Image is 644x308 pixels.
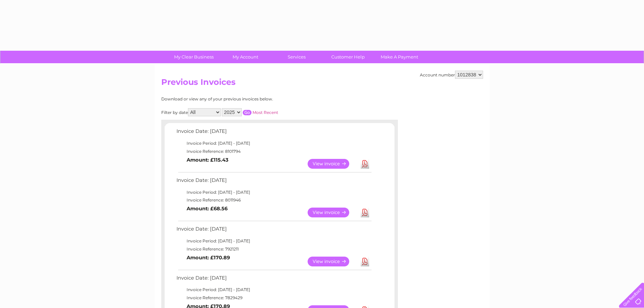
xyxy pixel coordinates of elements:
[372,51,427,63] a: Make A Payment
[187,206,228,212] b: Amount: £68.56
[175,245,373,253] td: Invoice Reference: 7921211
[308,159,357,169] a: View
[175,294,373,302] td: Invoice Reference: 7829429
[175,188,373,196] td: Invoice Period: [DATE] - [DATE]
[361,208,369,217] a: Download
[308,257,357,266] a: View
[161,77,483,90] h2: Previous Invoices
[175,196,373,204] td: Invoice Reference: 8011946
[361,257,369,266] a: Download
[161,108,339,116] div: Filter by date
[187,157,229,163] b: Amount: £115.43
[361,159,369,169] a: Download
[161,97,339,101] div: Download or view any of your previous invoices below.
[175,274,373,286] td: Invoice Date: [DATE]
[175,224,373,237] td: Invoice Date: [DATE]
[175,237,373,245] td: Invoice Period: [DATE] - [DATE]
[175,176,373,188] td: Invoice Date: [DATE]
[175,139,373,147] td: Invoice Period: [DATE] - [DATE]
[320,51,376,63] a: Customer Help
[175,147,373,156] td: Invoice Reference: 8101794
[253,110,278,115] a: Most Recent
[217,51,273,63] a: My Account
[420,71,483,79] div: Account number
[308,208,357,217] a: View
[269,51,325,63] a: Services
[166,51,222,63] a: My Clear Business
[187,255,230,261] b: Amount: £170.89
[175,286,373,294] td: Invoice Period: [DATE] - [DATE]
[175,127,373,139] td: Invoice Date: [DATE]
